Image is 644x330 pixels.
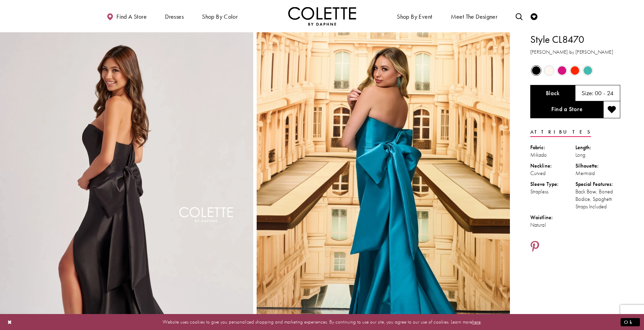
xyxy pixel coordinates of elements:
button: Add to wishlist [603,101,620,118]
a: Attributes [530,127,591,137]
h3: [PERSON_NAME] by [PERSON_NAME] [530,48,620,56]
a: Toggle search [514,7,524,25]
div: Long [575,151,621,159]
div: Waistline: [530,214,575,221]
span: Find a store [116,13,147,20]
div: Product color controls state depends on size chosen [530,64,620,77]
a: Visit Home Page [288,7,356,25]
a: Find a Store [530,101,603,118]
a: Share using Pinterest - Opens in new tab [530,241,539,254]
span: Meet the designer [451,13,498,20]
div: Silhouette: [575,162,621,170]
a: Find a store [105,7,148,25]
span: Dresses [163,7,185,25]
button: Close Dialog [4,316,16,328]
a: Check Wishlist [529,7,539,25]
div: Scarlet [569,65,581,76]
span: Shop by color [200,7,239,25]
span: Shop By Event [395,7,434,25]
div: Mermaid [575,170,621,177]
a: here [472,318,481,325]
div: Back Bow, Boned Bodice, Spaghetti Straps Included [575,188,621,210]
p: Website uses cookies to give you personalized shopping and marketing experiences. By continuing t... [49,317,595,327]
div: Special Features: [575,180,621,188]
span: Shop By Event [397,13,432,20]
div: Natural [530,221,575,229]
div: Fuchsia [556,65,568,76]
div: Fabric: [530,144,575,151]
a: Meet the designer [449,7,499,25]
div: Strapless [530,188,575,195]
button: Submit Dialog [621,318,640,326]
h5: Chosen color [546,90,560,97]
span: Shop by color [202,13,238,20]
div: Diamond White [543,65,555,76]
div: Neckline: [530,162,575,170]
div: Turquoise [582,65,594,76]
h5: 00 - 24 [595,90,614,97]
span: Dresses [165,13,184,20]
div: Sleeve Type: [530,180,575,188]
div: Curved [530,170,575,177]
div: Black [530,65,542,76]
div: Length: [575,144,621,151]
h1: Style CL8470 [530,32,620,47]
span: Size: [582,89,594,97]
div: Mikado [530,151,575,159]
img: Colette by Daphne [288,7,356,25]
